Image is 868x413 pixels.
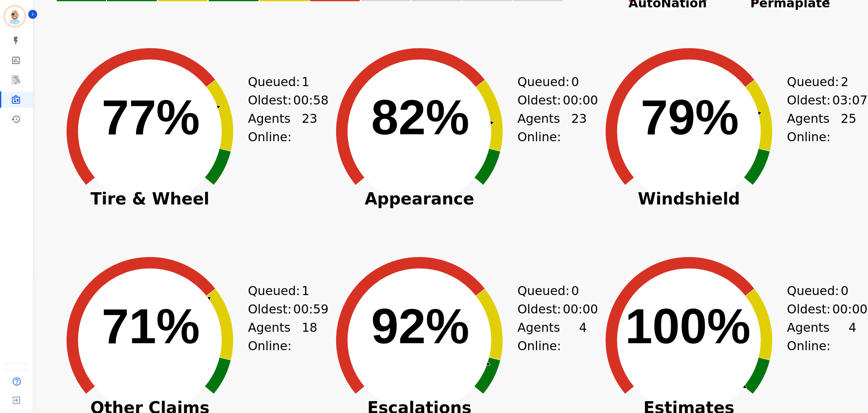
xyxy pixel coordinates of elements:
[248,300,309,318] div: Oldest:
[787,318,857,355] div: Agents Online:
[302,282,310,300] span: 1
[518,300,579,318] div: Oldest:
[102,299,200,353] text: 71%
[787,91,848,109] div: Oldest:
[832,91,868,109] span: 03:07
[317,404,522,412] span: Escalations
[641,90,739,144] text: 79%
[849,318,857,355] span: 4
[248,91,309,109] div: Oldest:
[248,109,317,146] div: Agents Online:
[371,299,469,353] text: 92%
[518,282,579,300] div: Queued:
[5,7,25,26] img: Bordered avatar
[248,282,309,300] div: Queued:
[248,318,317,355] div: Agents Online:
[302,318,317,355] span: 18
[518,318,587,355] div: Agents Online:
[587,404,791,412] span: Estimates
[841,109,857,146] span: 25
[102,90,200,144] text: 77%
[841,73,849,91] span: 2
[571,282,579,300] span: 0
[371,90,469,144] text: 82%
[563,91,598,109] span: 00:00
[317,195,522,203] span: Appearance
[571,109,587,146] span: 23
[579,318,587,355] span: 4
[625,299,751,353] text: 100%
[563,300,598,318] span: 00:00
[518,109,587,146] div: Agents Online:
[787,109,857,146] div: Agents Online:
[787,300,848,318] div: Oldest:
[518,73,579,91] div: Queued:
[571,73,579,91] span: 0
[302,73,310,91] span: 1
[841,282,849,300] span: 0
[293,300,328,318] span: 00:59
[302,109,317,146] span: 23
[48,404,252,412] span: Other Claims
[587,195,791,203] span: Windshield
[787,73,848,91] div: Queued:
[787,282,848,300] div: Queued:
[832,300,868,318] span: 00:00
[48,195,252,203] span: Tire & Wheel
[518,91,579,109] div: Oldest:
[293,91,328,109] span: 00:58
[248,73,309,91] div: Queued:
